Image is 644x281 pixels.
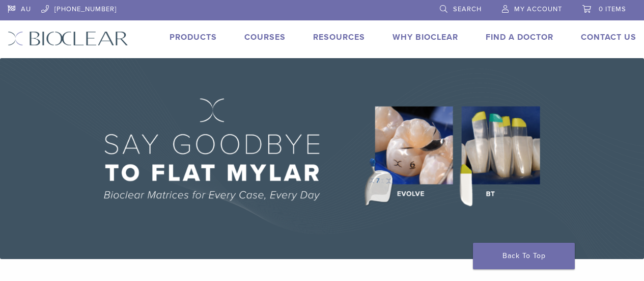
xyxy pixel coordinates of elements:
[599,5,626,13] span: 0 items
[486,32,553,42] a: Find A Doctor
[313,32,365,42] a: Resources
[8,31,128,46] img: Bioclear
[581,32,636,42] a: Contact Us
[393,32,458,42] a: Why Bioclear
[453,5,482,13] span: Search
[170,32,217,42] a: Products
[473,243,575,269] a: Back To Top
[244,32,286,42] a: Courses
[514,5,562,13] span: My Account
